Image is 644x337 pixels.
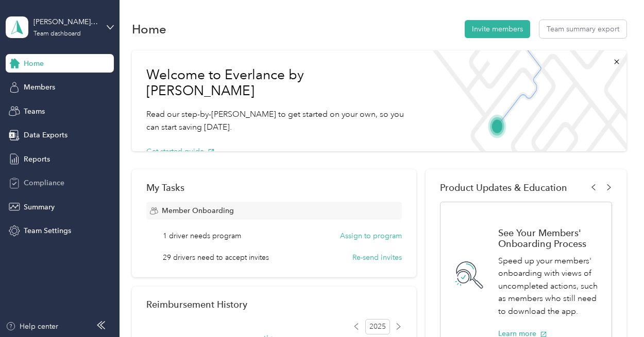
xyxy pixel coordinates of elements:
[24,106,45,117] span: Teams
[132,24,166,34] h1: Home
[24,154,50,165] span: Reports
[340,230,402,241] button: Assign to program
[465,20,530,38] button: Invite members
[146,108,410,133] p: Read our step-by-[PERSON_NAME] to get started on your own, so you can start saving [DATE].
[539,20,626,38] button: Team summary export
[163,252,269,263] span: 29 drivers need to accept invites
[24,178,64,188] span: Compliance
[146,146,215,157] button: Get started guide
[24,130,67,140] span: Data Exports
[146,182,402,193] div: My Tasks
[365,319,390,334] span: 2025
[498,255,601,318] p: Speed up your members' onboarding with views of uncompleted actions, such as members who still ne...
[33,31,81,37] div: Team dashboard
[24,58,44,69] span: Home
[162,205,234,216] span: Member Onboarding
[24,82,55,93] span: Members
[425,50,626,151] img: Welcome to everlance
[24,225,71,236] span: Team Settings
[163,230,241,241] span: 1 driver needs program
[586,279,644,337] iframe: Everlance-gr Chat Button Frame
[498,227,601,249] h1: See Your Members' Onboarding Process
[146,67,410,99] h1: Welcome to Everlance by [PERSON_NAME]
[6,321,58,332] button: Help center
[440,182,567,193] span: Product Updates & Education
[146,299,247,310] h2: Reimbursement History
[24,202,55,212] span: Summary
[352,252,402,263] button: Re-send invites
[33,16,98,27] div: [PERSON_NAME][EMAIL_ADDRESS][DOMAIN_NAME]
